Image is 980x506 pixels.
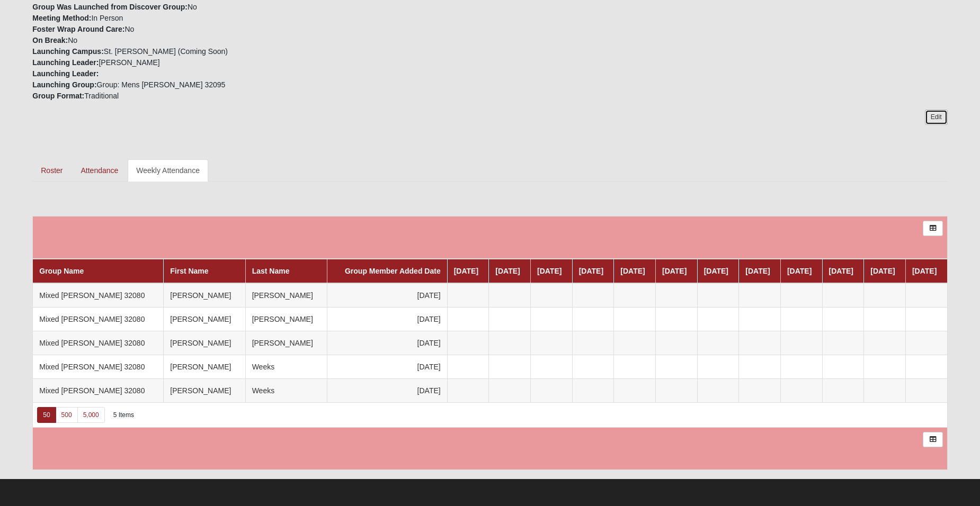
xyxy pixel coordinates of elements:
[620,267,645,275] a: [DATE]
[33,307,164,331] td: Mixed [PERSON_NAME] 32080
[164,378,245,402] td: [PERSON_NAME]
[32,58,99,67] strong: Launching Leader:
[923,221,942,236] a: Export to Excel
[327,378,448,402] td: [DATE]
[925,110,948,125] a: Edit
[164,283,245,308] td: [PERSON_NAME]
[164,307,245,331] td: [PERSON_NAME]
[829,267,853,275] a: [DATE]
[56,407,78,423] a: 500
[113,411,134,420] div: 5 Items
[32,47,104,56] strong: Launching Campus:
[345,267,441,275] a: Group Member Added Date
[787,267,812,275] a: [DATE]
[327,355,448,378] td: [DATE]
[32,25,124,33] strong: Foster Wrap Around Care:
[32,14,91,22] strong: Meeting Method:
[37,407,56,423] a: 50
[245,283,327,308] td: [PERSON_NAME]
[32,159,71,182] a: Roster
[32,92,84,100] strong: Group Format:
[245,378,327,402] td: Weeks
[870,267,895,275] a: [DATE]
[33,283,164,308] td: Mixed [PERSON_NAME] 32080
[662,267,687,275] a: [DATE]
[32,36,68,44] strong: On Break:
[72,159,127,182] a: Attendance
[170,267,208,275] a: First Name
[495,267,520,275] a: [DATE]
[327,283,448,308] td: [DATE]
[32,3,188,11] strong: Group Was Launched from Discover Group:
[327,331,448,355] td: [DATE]
[33,331,164,355] td: Mixed [PERSON_NAME] 32080
[32,69,99,78] strong: Launching Leader:
[77,407,105,423] a: 5,000
[327,307,448,331] td: [DATE]
[128,159,208,182] a: Weekly Attendance
[245,355,327,378] td: Weeks
[164,331,245,355] td: [PERSON_NAME]
[745,267,770,275] a: [DATE]
[33,378,164,402] td: Mixed [PERSON_NAME] 32080
[32,80,96,89] strong: Launching Group:
[245,307,327,331] td: [PERSON_NAME]
[912,267,937,275] a: [DATE]
[39,267,84,275] a: Group Name
[537,267,562,275] a: [DATE]
[164,355,245,378] td: [PERSON_NAME]
[33,355,164,378] td: Mixed [PERSON_NAME] 32080
[923,432,942,447] a: Export to Excel
[579,267,603,275] a: [DATE]
[704,267,728,275] a: [DATE]
[454,267,478,275] a: [DATE]
[245,331,327,355] td: [PERSON_NAME]
[252,267,290,275] a: Last Name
